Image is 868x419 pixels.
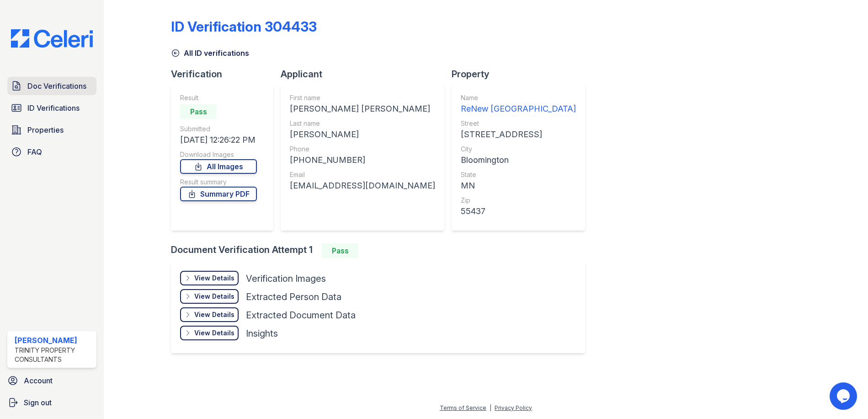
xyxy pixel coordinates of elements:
[461,93,576,115] a: Name ReNew [GEOGRAPHIC_DATA]
[461,145,576,154] div: City
[180,187,257,201] a: Summary PDF
[461,154,576,167] div: Bloomington
[180,124,257,134] div: Submitted
[194,274,234,283] div: View Details
[180,159,257,174] a: All Images
[290,154,435,167] div: [PHONE_NUMBER]
[290,93,435,102] div: First name
[27,124,64,135] span: Properties
[4,29,100,48] img: CE_Logo_Blue-a8612792a0a2168367f1c8372b55b34899dd931a85d93a1a3d3e32e68fde9ad4.png
[171,68,281,81] div: Verification
[180,150,257,159] div: Download Images
[461,93,576,102] div: Name
[194,292,234,301] div: View Details
[290,102,435,115] div: [PERSON_NAME] [PERSON_NAME]
[15,346,93,364] div: Trinity Property Consultants
[4,393,100,412] a: Sign out
[194,310,234,319] div: View Details
[7,77,96,95] a: Doc Verifications
[461,119,576,128] div: Street
[194,328,234,338] div: View Details
[180,134,257,146] div: [DATE] 12:26:22 PM
[246,290,341,303] div: Extracted Person Data
[290,128,435,141] div: [PERSON_NAME]
[461,205,576,218] div: 55437
[246,327,278,340] div: Insights
[246,309,356,322] div: Extracted Document Data
[24,375,53,386] span: Account
[461,170,576,179] div: State
[171,243,592,258] div: Document Verification Attempt 1
[290,119,435,128] div: Last name
[461,196,576,205] div: Zip
[7,121,96,139] a: Properties
[7,99,96,117] a: ID Verifications
[15,335,93,346] div: [PERSON_NAME]
[27,81,86,91] span: Doc Verifications
[171,48,249,59] a: All ID verifications
[452,68,592,81] div: Property
[440,404,486,411] a: Terms of Service
[461,102,576,115] div: ReNew [GEOGRAPHIC_DATA]
[180,104,217,119] div: Pass
[246,272,326,285] div: Verification Images
[27,146,42,157] span: FAQ
[180,93,257,102] div: Result
[7,143,96,161] a: FAQ
[322,243,358,258] div: Pass
[281,68,452,81] div: Applicant
[24,397,52,408] span: Sign out
[180,177,257,187] div: Result summary
[290,170,435,179] div: Email
[27,102,80,113] span: ID Verifications
[171,18,317,35] div: ID Verification 304433
[4,371,100,390] a: Account
[490,404,491,411] div: |
[461,179,576,192] div: MN
[290,145,435,154] div: Phone
[830,382,859,410] iframe: chat widget
[495,404,532,411] a: Privacy Policy
[290,179,435,192] div: [EMAIL_ADDRESS][DOMAIN_NAME]
[461,128,576,141] div: [STREET_ADDRESS]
